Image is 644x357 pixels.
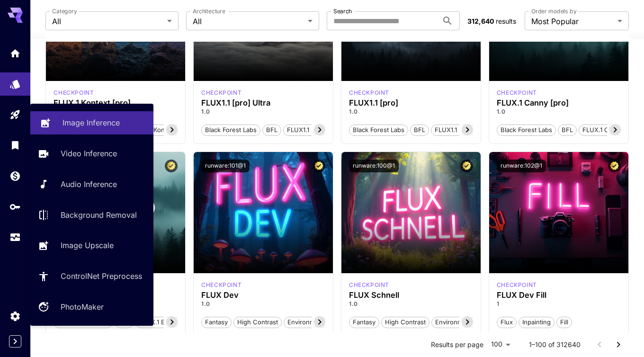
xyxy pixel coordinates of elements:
[30,142,153,165] a: Video Inference
[431,340,483,349] p: Results per page
[497,89,537,97] div: fluxpro
[165,160,178,172] button: Certified Model – Vetted for best performance and includes a commercial license.
[487,338,514,351] div: 100
[497,281,537,289] p: checkpoint
[193,7,225,15] label: Architecture
[411,125,429,135] span: BFL
[284,125,345,135] span: FLUX1.1 [pro] Ultra
[349,281,389,289] div: FLUX.1 S
[9,232,21,243] div: Usage
[497,89,537,97] p: checkpoint
[497,300,621,308] p: 1
[136,125,179,135] span: Flux Kontext
[9,109,21,121] div: Playground
[9,47,21,59] div: Home
[30,265,153,288] a: ControlNet Preprocess
[531,7,576,15] label: Order models by
[432,318,475,327] span: Environment
[349,318,379,327] span: Fantasy
[529,340,581,349] p: 1–100 of 312640
[201,160,250,172] button: runware:101@1
[61,178,117,190] p: Audio Inference
[61,148,117,159] p: Video Inference
[9,201,21,213] div: API Keys
[61,301,104,312] p: PhotoMaker
[201,107,325,116] p: 1.0
[431,125,477,135] span: FLUX1.1 [pro]
[349,107,473,116] p: 1.0
[61,240,114,251] p: Image Upscale
[609,335,628,354] button: Go to next page
[201,89,241,97] div: fluxultra
[497,291,621,300] h3: FLUX Dev Fill
[201,281,241,289] p: checkpoint
[201,98,325,107] h3: FLUX1.1 [pro] Ultra
[9,170,21,182] div: Wallet
[9,335,21,348] button: Expand sidebar
[349,98,473,107] h3: FLUX1.1 [pro]
[52,16,163,27] span: All
[9,310,21,322] div: Settings
[201,89,241,97] p: checkpoint
[263,125,281,135] span: BFL
[349,291,473,300] h3: FLUX Schnell
[608,160,621,172] button: Certified Model – Vetted for best performance and includes a commercial license.
[54,89,94,97] div: FLUX.1 Kontext [pro]
[349,281,389,289] p: checkpoint
[54,89,94,97] p: checkpoint
[202,125,260,135] span: Black Forest Labs
[54,98,178,107] h3: FLUX.1 Kontext [pro]
[467,17,494,25] span: 312,640
[497,281,537,289] div: FLUX.1 D
[9,139,21,151] div: Library
[496,17,516,25] span: results
[497,107,621,116] p: 1.0
[30,234,153,257] a: Image Upscale
[202,318,231,327] span: Fantasy
[30,203,153,226] a: Background Removal
[30,295,153,319] a: PhotoMaker
[579,125,643,135] span: FLUX.1 Canny [pro]
[497,125,555,135] span: Black Forest Labs
[333,7,352,15] label: Search
[558,125,576,135] span: BFL
[9,75,21,87] div: Models
[349,125,408,135] span: Black Forest Labs
[201,281,241,289] div: FLUX.1 D
[497,98,621,107] h3: FLUX.1 Canny [pro]
[519,318,554,327] span: Inpainting
[349,89,389,97] div: fluxpro
[313,160,325,172] button: Certified Model – Vetted for best performance and includes a commercial license.
[201,291,325,300] h3: FLUX Dev
[63,117,120,128] p: Image Inference
[349,160,399,172] button: runware:100@1
[30,111,153,134] a: Image Inference
[201,300,325,308] p: 1.0
[30,173,153,196] a: Audio Inference
[382,318,429,327] span: High Contrast
[531,16,614,27] span: Most Popular
[349,89,389,97] p: checkpoint
[52,7,77,15] label: Category
[61,209,137,221] p: Background Removal
[557,318,572,327] span: Fill
[349,300,473,308] p: 1.0
[61,270,142,282] p: ControlNet Preprocess
[193,16,304,27] span: All
[284,318,328,327] span: Environment
[497,160,546,172] button: runware:102@1
[234,318,281,327] span: High Contrast
[497,318,516,327] span: Flux
[460,160,473,172] button: Certified Model – Vetted for best performance and includes a commercial license.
